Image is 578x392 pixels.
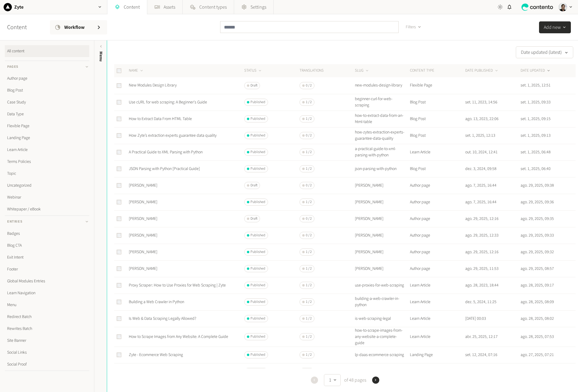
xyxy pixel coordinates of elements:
a: Global Modules Entries [5,275,89,287]
td: Learn Article [410,310,465,327]
a: Terms Policies [5,156,89,168]
time: ago. 29, 2025, 09:35 [521,216,554,222]
th: Translations [299,64,355,77]
span: Settings [250,4,266,11]
time: ago. 28, 2025, 08:02 [521,316,554,322]
a: Menu [5,299,89,311]
a: Learn Navigation [5,287,89,299]
a: Zyte - Ecommerce Web Scraping [129,352,183,358]
time: ago. 29, 2025, 12:16 [465,216,499,222]
a: Blog CTA [5,240,89,251]
button: DATE PUBLISHED [465,68,499,74]
td: [PERSON_NAME] [355,244,410,260]
span: Filters [406,24,416,30]
button: Date updated (latest) [516,46,573,58]
a: Topic [5,168,89,180]
time: ago. 29, 2025, 12:33 [465,232,499,238]
td: Learn Article [410,277,465,294]
time: ago. 29, 2025, 08:57 [521,266,554,272]
span: Workflow [64,24,92,31]
a: [PERSON_NAME] [129,182,157,188]
a: Social Links [5,347,89,358]
span: Published [250,116,265,122]
time: dez. 3, 2024, 09:58 [465,166,496,172]
a: Data Type [5,108,89,120]
time: ago. 7, 2025, 16:44 [465,182,496,188]
button: STATUS [244,68,262,74]
span: 1 / 2 [306,316,312,321]
time: ago. 7, 2025, 16:44 [465,199,496,205]
button: NAME [129,68,144,74]
a: Use cURL for web scraping: A Beginner's Guide [129,99,207,105]
span: Published [250,316,265,321]
td: use-proxies-for-web-scraping [355,277,410,294]
span: 1 / 2 [306,299,312,305]
a: Redirect Batch [5,311,89,323]
a: Uncategorized [5,180,89,191]
time: ago. 27, 2025, 07:21 [521,352,554,358]
a: Exit Intent [5,251,89,263]
a: How to Extract Data From HTML Table [129,116,192,122]
td: [PERSON_NAME] [355,194,410,210]
td: Learn Article [410,294,465,310]
span: 1 / 2 [306,334,312,339]
span: Draft [250,183,257,188]
a: [PERSON_NAME] [129,199,157,205]
td: Blog Post [410,160,465,177]
span: of 48 pages [343,377,366,384]
td: Author page [410,227,465,244]
a: Proxy Scraper: How to Use Proxies for Web Scraping | Zyte [129,282,226,288]
a: Footer [5,263,89,275]
time: ago. 29, 2025, 12:16 [465,249,499,255]
a: Learn Article [5,144,89,156]
span: Published [250,133,265,138]
span: Published [250,299,265,305]
time: set. 1, 2025, 09:33 [521,99,551,105]
span: Published [250,334,265,339]
span: Published [250,199,265,205]
time: set. 1, 2025, 06:40 [521,166,551,172]
td: building-a-web-crawler-in-python [355,294,410,310]
td: Learn Article [410,327,465,347]
td: lp-daas-real-estate-scraping [355,363,410,380]
span: 1 / 2 [306,116,312,122]
span: 1 / 2 [306,283,312,288]
td: lp-daas-ecommerce-scraping [355,347,410,363]
time: set. 1, 2025, 09:13 [521,133,551,138]
time: ago. 29, 2025, 09:32 [521,249,554,255]
time: ago. 29, 2025, 09:36 [521,199,554,205]
a: Whitepaper / eBook [5,203,89,215]
span: 0 / 2 [306,183,312,188]
span: Published [250,149,265,155]
td: Blog Post [410,127,465,144]
td: Blog Post [410,94,465,111]
td: Author page [410,244,465,260]
time: set. 1, 2025, 12:51 [521,82,551,88]
a: JSON Parsing with Python [Practical Guide] [129,166,200,172]
a: Site Banner [5,335,89,347]
td: Landing Page [410,347,465,363]
a: Author page [5,73,89,84]
time: abr. 25, 2025, 12:17 [465,334,498,340]
td: [PERSON_NAME] [355,227,410,244]
td: new-modules-design-library [355,77,410,94]
a: How Zyte’s extraction experts guarantee data quality [129,133,217,138]
time: set. 1, 2025, 06:48 [521,149,551,155]
a: Blog Post [5,84,89,96]
time: dez. 5, 2024, 11:25 [465,299,496,305]
time: ago. 29, 2025, 11:53 [465,266,499,272]
time: [DATE] 00:03 [465,316,486,322]
td: [PERSON_NAME] [355,177,410,194]
time: ago. 28, 2023, 18:44 [465,282,499,288]
span: 0 / 2 [306,233,312,238]
a: How to Scrape Images from Any Website: A Complete Guide [129,334,228,340]
span: 1 / 2 [306,199,312,205]
span: 0 / 2 [306,83,312,88]
td: Flexible Page [410,77,465,94]
button: Filters [401,21,426,33]
span: Draft [250,216,257,221]
time: ago. 29, 2025, 09:33 [521,232,554,238]
span: Draft [250,83,257,88]
img: Vinicius Machado [559,3,567,11]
